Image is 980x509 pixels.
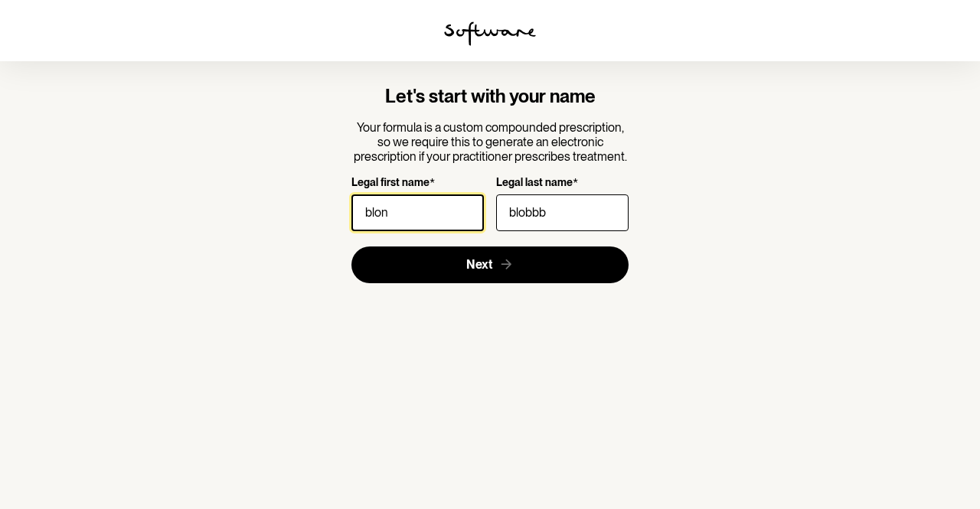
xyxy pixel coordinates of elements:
[351,120,629,165] p: Your formula is a custom compounded prescription, so we require this to generate an electronic pr...
[351,176,430,191] p: Legal first name
[444,21,536,46] img: software logo
[351,246,629,283] button: Next
[351,86,629,108] h4: Let's start with your name
[496,176,573,191] p: Legal last name
[466,257,492,272] span: Next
